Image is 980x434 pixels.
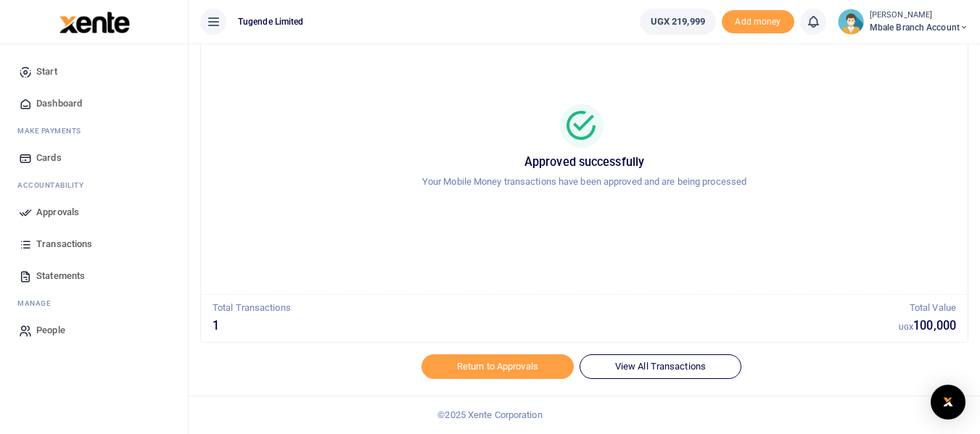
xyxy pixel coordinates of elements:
h5: 100,000 [899,319,956,333]
span: Add money [722,10,794,34]
li: M [12,120,176,142]
span: Statements [36,269,85,283]
a: profile-user [PERSON_NAME] Mbale Branch Account [838,9,968,35]
div: Open Intercom Messenger [931,385,965,420]
span: ake Payments [25,127,81,135]
span: Cards [36,151,62,165]
img: profile-user [838,9,864,35]
a: Return to Approvals [421,354,574,379]
li: Ac [12,174,176,196]
li: Wallet ballance [634,9,722,35]
small: UGX [899,323,913,331]
span: countability [28,181,83,189]
span: Start [36,64,57,79]
span: People [36,323,65,338]
img: logo-large [59,12,130,33]
span: Mbale Branch Account [870,21,968,34]
span: Approvals [36,205,79,220]
a: Add money [722,15,794,26]
span: anage [25,299,52,307]
a: Dashboard [12,88,176,120]
li: Toup your wallet [722,10,794,34]
li: M [12,292,176,314]
p: Total Transactions [213,301,899,316]
a: View All Transactions [580,354,741,379]
h5: Approved successfully [218,155,950,170]
a: Cards [12,142,176,174]
a: UGX 219,999 [640,9,716,35]
span: Tugende Limited [232,15,310,28]
a: Start [12,56,176,88]
h5: 1 [213,319,899,333]
a: Statements [12,260,176,292]
a: logo-small logo-large logo-large [58,16,130,27]
a: Approvals [12,196,176,228]
p: Total Value [899,301,956,316]
small: [PERSON_NAME] [870,9,968,22]
span: UGX 219,999 [651,14,705,29]
p: Your Mobile Money transactions have been approved and are being processed [218,175,950,190]
span: Dashboard [36,96,82,111]
span: Transactions [36,237,92,251]
a: Transactions [12,228,176,260]
a: People [12,314,176,346]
